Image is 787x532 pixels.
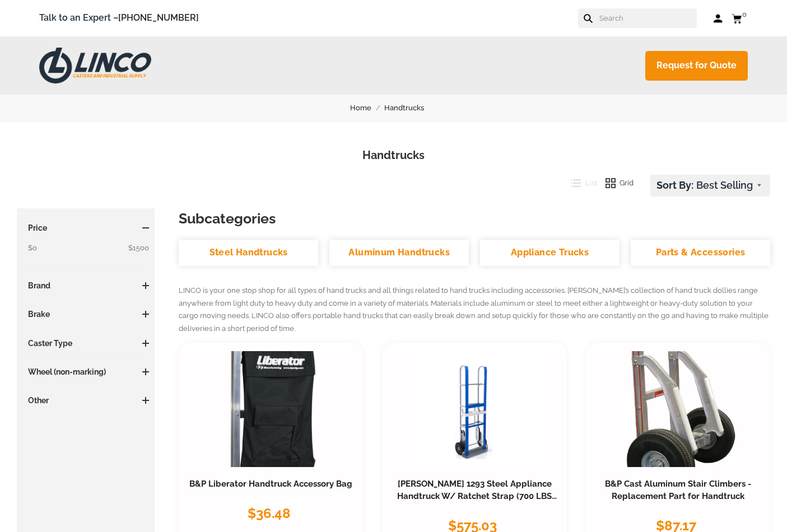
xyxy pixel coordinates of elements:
h3: Brake [22,309,149,320]
a: Request for Quote [645,51,748,81]
a: Parts & Accessories [631,240,770,266]
a: [PERSON_NAME] 1293 Steel Appliance Handtruck W/ Ratchet Strap (700 LBS Cap) [397,479,557,514]
span: $0 [28,244,37,252]
button: List [562,175,597,192]
a: Aluminum Handtrucks [329,240,469,266]
h3: Subcategories [179,208,770,228]
h3: Price [22,222,149,234]
span: $36.48 [248,505,291,521]
p: LINCO is your one stop shop for all types of hand trucks and all things related to hand trucks in... [179,284,770,335]
a: 0 [732,11,748,25]
h3: Caster Type [22,338,149,349]
a: Log in [714,13,723,24]
a: Steel Handtrucks [179,240,318,266]
span: $1500 [128,242,149,254]
a: Home [350,102,384,114]
img: LINCO CASTERS & INDUSTRIAL SUPPLY [39,48,151,83]
a: B&P Liberator Handtruck Accessory Bag [189,479,352,489]
a: Handtrucks [384,102,437,114]
a: [PHONE_NUMBER] [118,12,199,23]
input: Search [598,8,697,28]
button: Grid [597,175,634,192]
a: Appliance Trucks [480,240,620,266]
h3: Wheel (non-marking) [22,366,149,377]
h3: Brand [22,280,149,291]
h1: Handtrucks [17,147,770,164]
span: 0 [742,10,747,18]
h3: Other [22,395,149,406]
span: Talk to an Expert – [39,11,199,26]
a: B&P Cast Aluminum Stair Climbers - Replacement Part for Handtruck [605,479,751,501]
